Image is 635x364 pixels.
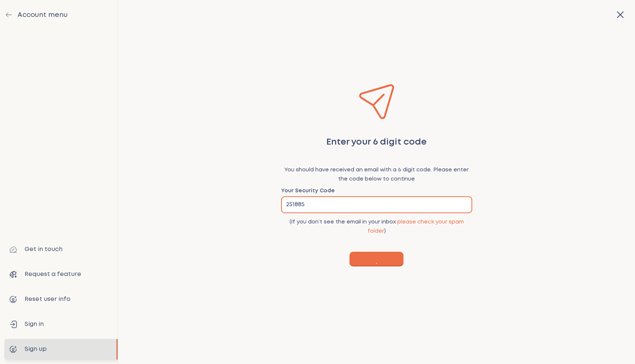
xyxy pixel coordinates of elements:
button: Request a feature [4,264,113,285]
div: Reset user info [9,295,109,304]
button: Reset user info [4,289,113,310]
button: Sign up [4,339,118,360]
div: Sign in [9,320,109,329]
p: (If you don’t see the email in your inbox ) [281,218,472,236]
button: Get in touch [4,239,113,260]
span: Your Security Code [281,188,335,194]
input: Your Security Code [281,197,472,213]
div: Get in touch [9,245,109,254]
h3: Enter your 6 digit code [326,135,427,150]
div: Request a feature [9,270,109,279]
button: Sign in [4,314,113,335]
p: You should have received an email with a 6 digit code. Please enter the code below to continue [281,165,472,184]
em: please check your spam folder [367,220,464,234]
p: Account menu [18,11,113,20]
div: Sign up [9,345,113,354]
